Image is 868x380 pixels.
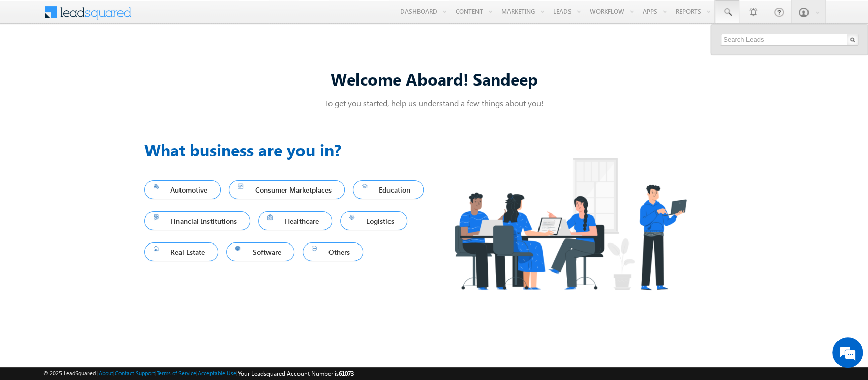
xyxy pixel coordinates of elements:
[157,370,196,376] a: Terms of Service
[235,245,285,259] span: Software
[144,68,724,90] div: Welcome Aboard! Sandeep
[144,138,434,162] h3: What business are you in?
[43,369,354,378] span: © 2025 LeadSquared | | | | |
[267,214,323,228] span: Healthcare
[362,183,415,197] span: Education
[721,34,858,46] input: Search Leads
[144,98,724,108] p: To get you started, help us understand a few things about you!
[339,370,354,377] span: 61073
[238,370,354,377] span: Your Leadsquared Account Number is
[198,370,236,376] a: Acceptable Use
[312,245,354,259] span: Others
[434,138,706,310] img: Industry.png
[154,245,209,259] span: Real Estate
[99,370,113,376] a: About
[115,370,155,376] a: Contact Support
[238,183,336,197] span: Consumer Marketplaces
[154,183,212,197] span: Automotive
[154,214,242,228] span: Financial Institutions
[349,214,399,228] span: Logistics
